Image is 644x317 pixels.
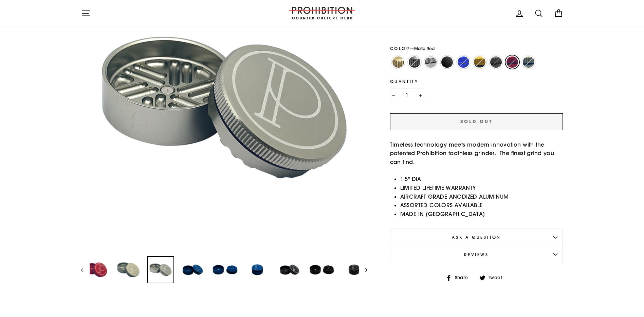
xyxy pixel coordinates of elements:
[83,257,109,283] img: TOOTHLESS GRINDER - 2 STAGE - 1.5" DIA'
[148,257,173,283] img: TOOTHLESS GRINDER - 2 STAGE - 1.5" DIA'
[115,257,141,283] img: TOOTHLESS GRINDER - 2 STAGE - 1.5" DIA'
[341,257,367,283] img: TOOTHLESS GRINDER - 2 STAGE - 1.5" DIA'
[81,256,90,283] button: Previous
[277,257,302,283] img: TOOTHLESS GRINDER - 2 STAGE - 1.5" DIA'
[400,193,563,201] li: AIRCRAFT GRADE ANODIZED ALUMINUM
[212,257,238,283] img: TOOTHLESS GRINDER - 2 STAGE - 1.5" DIA'
[454,274,473,282] span: Share
[464,252,489,257] span: Reviews
[309,257,335,283] img: TOOTHLESS GRINDER - 2 STAGE - 1.5" DIA'
[424,55,438,69] label: Stainless
[440,55,454,69] label: Matte Black
[460,118,493,124] span: Sold Out
[288,7,356,19] img: PROHIBITION COUNTER-CULTURE CLUB
[400,201,563,210] li: ASSORTED COLORS AVAILABLE
[457,55,470,69] label: Matte Blue
[400,175,563,184] li: 1.5" DIA
[390,78,563,85] label: Quantity
[414,46,435,51] span: Matte Red
[390,140,563,167] p: Timeless technology meets modern innovation with the patented Prohibition toothless grinder. The ...
[390,45,563,52] label: Color
[505,55,519,69] label: Matte Red
[487,274,507,282] span: Tweet
[390,229,563,246] button: Ask a question
[390,88,397,103] button: Reduce item quantity by one
[390,113,563,130] button: Sold Out
[400,210,563,219] li: MADE IN [GEOGRAPHIC_DATA]
[390,88,424,103] input: quantity
[180,257,206,283] img: TOOTHLESS GRINDER - 2 STAGE - 1.5" DIA'
[244,257,270,283] img: TOOTHLESS GRINDER - 2 STAGE - 1.5" DIA'
[473,55,486,69] label: Matte Gold
[400,184,563,193] li: LIMITED LIFETIME WARRANTY
[359,256,367,283] button: Next
[522,55,535,69] label: [PERSON_NAME]
[489,55,503,69] label: Matte Gunmetal
[408,55,421,69] label: Gunmetal
[390,246,563,263] button: Reviews
[391,55,405,69] label: Champagne
[410,46,435,51] span: —
[417,88,424,103] button: Increase item quantity by one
